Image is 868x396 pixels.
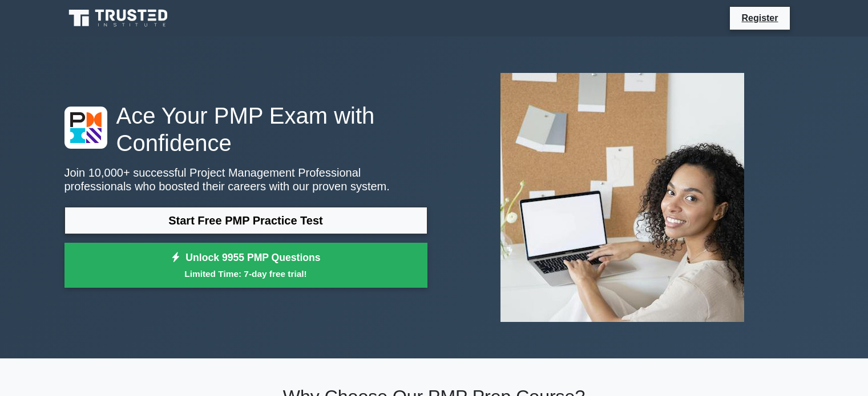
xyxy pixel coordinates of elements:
[64,207,427,234] a: Start Free PMP Practice Test
[734,11,785,25] a: Register
[79,267,413,280] small: Limited Time: 7-day free trial!
[64,166,427,193] p: Join 10,000+ successful Project Management Professional professionals who boosted their careers w...
[64,102,427,157] h1: Ace Your PMP Exam with Confidence
[64,243,427,288] a: Unlock 9955 PMP QuestionsLimited Time: 7-day free trial!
